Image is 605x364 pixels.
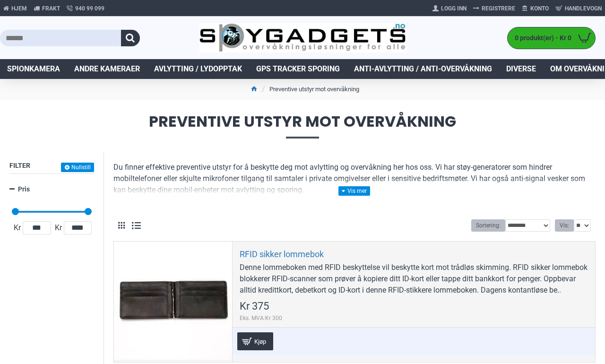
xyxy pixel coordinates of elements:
[154,63,242,75] span: Avlytting / Lydopptak
[506,63,536,75] span: Diverse
[11,4,27,13] span: Hjem
[519,1,552,16] a: Konto
[470,1,519,16] a: Registrere
[508,27,595,49] a: 0 produkt(er) - Kr 0
[147,59,249,79] a: Avlytting / Lydopptak
[471,219,505,232] label: Sortering:
[429,1,470,16] a: Logg Inn
[113,162,596,196] p: Du finner effektive preventive utstyr for å beskytte deg mot avlytting og overvåkning her hos oss...
[347,59,499,79] a: Anti-avlytting / Anti-overvåkning
[240,301,269,312] span: Kr 375
[508,33,574,43] span: 0 produkt(er) - Kr 0
[552,1,605,16] a: Handlevogn
[74,63,140,75] span: Andre kameraer
[114,242,232,360] a: RFID sikker lommebok RFID sikker lommebok
[61,163,94,172] button: Nullstill
[9,162,30,169] span: Filter
[42,4,60,13] span: Frakt
[12,222,23,234] span: Kr
[252,338,268,345] span: Kjøp
[530,4,549,13] span: Konto
[240,314,282,322] span: Eks. MVA:Kr 300
[256,63,340,75] span: GPS Tracker Sporing
[7,63,60,75] span: Spionkamera
[240,262,588,296] div: Denne lommeboken med RFID beskyttelse vil beskytte kort mot trådløs skimming. RFID sikker lommebo...
[9,114,596,138] span: Preventive utstyr mot overvåkning
[249,59,347,79] a: GPS Tracker Sporing
[9,181,94,198] a: Pris
[565,4,602,13] span: Handlevogn
[441,4,467,13] span: Logg Inn
[354,63,492,75] span: Anti-avlytting / Anti-overvåkning
[499,59,543,79] a: Diverse
[53,222,64,234] span: Kr
[555,219,574,232] label: Vis:
[67,59,147,79] a: Andre kameraer
[482,4,515,13] span: Registrere
[199,23,405,53] img: SpyGadgets.no
[75,4,104,13] span: 940 99 099
[240,249,324,260] a: RFID sikker lommebok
